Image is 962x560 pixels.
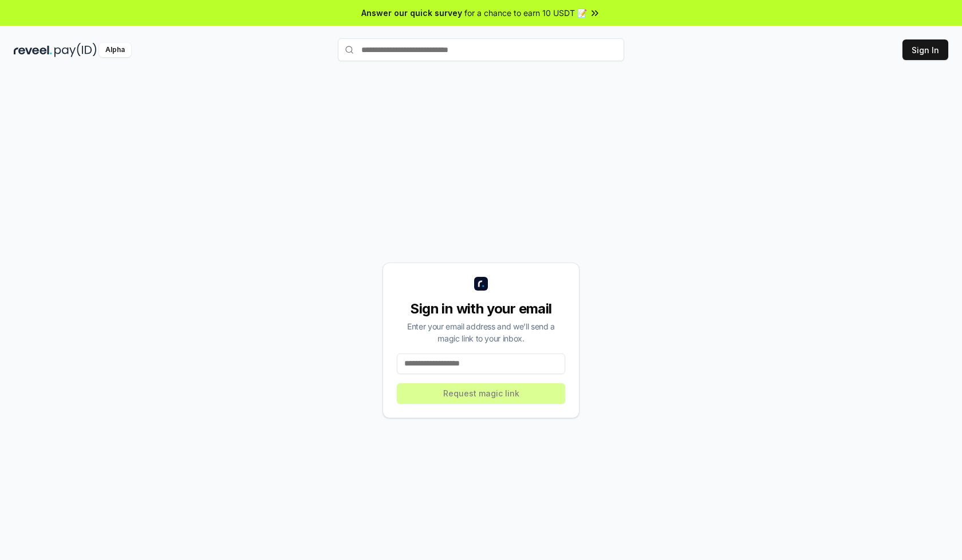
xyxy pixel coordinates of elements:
[361,7,462,19] span: Answer our quick survey
[902,39,948,60] button: Sign In
[14,43,52,57] img: reveel_dark
[54,43,97,57] img: pay_id
[99,43,131,57] div: Alpha
[464,7,587,19] span: for a chance to earn 10 USDT 📝
[397,300,565,318] div: Sign in with your email
[397,320,565,344] div: Enter your email address and we’ll send a magic link to your inbox.
[474,277,488,291] img: logo_small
